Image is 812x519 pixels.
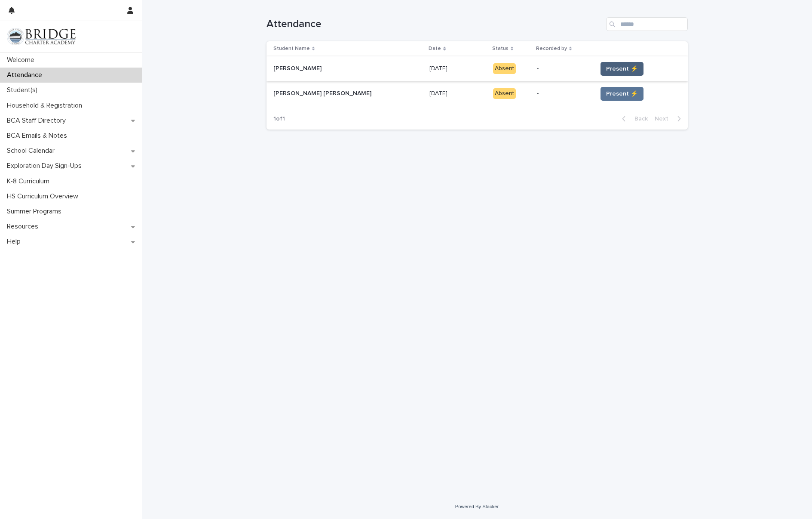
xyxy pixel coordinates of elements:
[3,132,74,140] p: BCA Emails & Notes
[3,102,89,110] p: Household & Registration
[3,238,28,246] p: Help
[493,88,516,99] div: Absent
[3,222,45,231] p: Resources
[7,28,76,45] img: V1C1m3IdTEidaUdm9Hs0
[273,88,373,97] p: [PERSON_NAME] [PERSON_NAME]
[267,81,688,106] tr: [PERSON_NAME] [PERSON_NAME][PERSON_NAME] [PERSON_NAME] [DATE][DATE] Absent-Present ⚡
[429,63,449,72] p: [DATE]
[493,63,516,74] div: Absent
[3,192,85,201] p: HS Curriculum Overview
[3,162,89,170] p: Exploration Day Sign-Ups
[3,117,73,125] p: BCA Staff Directory
[606,65,638,73] span: Present ⚡
[601,62,643,76] button: Present ⚡
[3,207,68,216] p: Summer Programs
[629,116,648,122] span: Back
[273,63,323,72] p: [PERSON_NAME]
[536,44,567,53] p: Recorded by
[267,108,292,130] p: 1 of 1
[601,87,643,101] button: Present ⚡
[606,17,688,31] input: Search
[3,71,49,79] p: Attendance
[537,90,591,97] p: -
[3,177,56,185] p: K-8 Curriculum
[655,116,674,122] span: Next
[429,88,449,97] p: [DATE]
[455,504,499,509] a: Powered By Stacker
[615,115,651,123] button: Back
[3,86,44,94] p: Student(s)
[651,115,688,123] button: Next
[267,18,603,31] h1: Attendance
[492,44,509,53] p: Status
[537,65,591,72] p: -
[273,44,310,53] p: Student Name
[429,44,441,53] p: Date
[267,56,688,81] tr: [PERSON_NAME][PERSON_NAME] [DATE][DATE] Absent-Present ⚡
[3,56,41,64] p: Welcome
[3,147,61,155] p: School Calendar
[606,90,638,98] span: Present ⚡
